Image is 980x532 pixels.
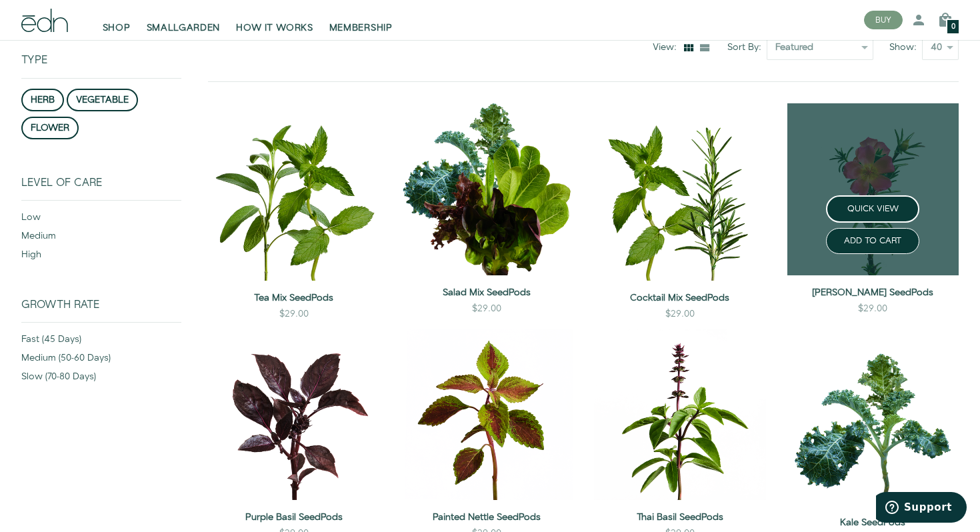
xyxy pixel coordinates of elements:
[665,307,695,321] div: $29.00
[594,291,766,305] a: Cocktail Mix SeedPods
[147,21,221,35] span: SMALLGARDEN
[67,89,138,111] button: vegetable
[21,299,181,322] div: Growth Rate
[21,333,181,351] div: fast (45 days)
[401,329,573,501] img: Painted Nettle SeedPods
[401,103,573,275] img: Salad Mix SeedPods
[876,492,967,525] iframe: Opens a widget where you can find more information
[21,370,181,389] div: slow (70-80 days)
[653,41,682,54] div: View:
[329,21,393,35] span: MEMBERSHIP
[321,5,401,35] a: MEMBERSHIP
[401,511,573,524] a: Painted Nettle SeedPods
[95,5,139,35] a: SHOP
[139,5,229,35] a: SMALLGARDEN
[21,248,181,267] div: high
[279,307,309,321] div: $29.00
[951,23,955,31] span: 0
[21,229,181,248] div: medium
[208,329,380,501] img: Purple Basil SeedPods
[594,511,766,524] a: Thai Basil SeedPods
[787,329,959,506] img: Kale SeedPods
[889,41,922,54] label: Show:
[594,103,766,281] img: Cocktail Mix SeedPods
[472,302,501,315] div: $29.00
[228,5,321,35] a: HOW IT WORKS
[21,89,64,111] button: herb
[727,41,767,54] label: Sort By:
[787,286,959,299] a: [PERSON_NAME] SeedPods
[21,117,79,139] button: flower
[103,21,131,35] span: SHOP
[21,13,181,77] div: Type
[208,103,380,281] img: Tea Mix SeedPods
[208,511,380,524] a: Purple Basil SeedPods
[826,228,919,254] button: ADD TO CART
[21,177,181,200] div: Level of Care
[208,291,380,305] a: Tea Mix SeedPods
[787,516,959,529] a: Kale SeedPods
[401,286,573,299] a: Salad Mix SeedPods
[864,11,903,29] button: BUY
[594,329,766,501] img: Thai Basil SeedPods
[21,211,181,229] div: low
[858,302,887,315] div: $29.00
[236,21,313,35] span: HOW IT WORKS
[826,195,919,223] button: QUICK VIEW
[21,351,181,370] div: medium (50-60 days)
